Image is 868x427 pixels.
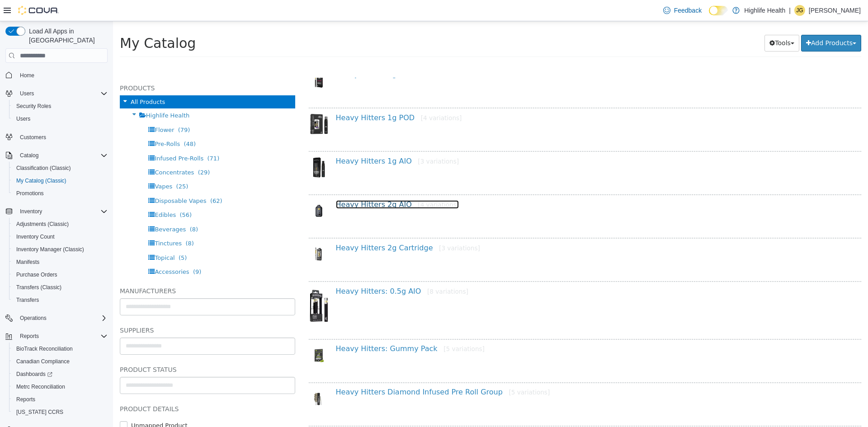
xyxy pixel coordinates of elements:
[196,49,216,70] img: 150
[63,162,75,169] span: (25)
[307,50,349,57] small: [9 variations]
[42,205,73,211] span: Beverages
[16,396,35,403] span: Reports
[9,218,111,230] button: Adjustments (Classic)
[7,304,182,314] h5: Suppliers
[9,406,111,418] button: [US_STATE] CCRS
[16,88,38,99] button: Users
[16,150,108,161] span: Catalog
[16,233,55,240] span: Inventory Count
[16,206,108,217] span: Inventory
[94,134,107,141] span: (71)
[13,244,88,255] a: Inventory Manager (Classic)
[16,296,39,304] span: Transfers
[9,162,111,174] button: Classification (Classic)
[16,246,84,253] span: Inventory Manager (Classic)
[326,223,367,230] small: [3 variations]
[223,366,437,375] a: Heavy Hitters Diamond Infused Pre Roll Group[5 variations]
[16,150,42,161] button: Catalog
[688,14,748,30] button: Add Products
[13,113,34,124] a: Users
[794,5,805,16] div: Jennifer Gierum
[13,219,108,230] span: Adjustments (Classic)
[744,5,785,16] p: Highlife Health
[13,407,108,418] span: Washington CCRS
[16,331,108,342] span: Reports
[16,345,73,352] span: BioTrack Reconciliation
[42,190,63,197] span: Edibles
[674,6,702,15] span: Feedback
[223,179,346,188] a: Heavy Hitters 2g AIO[4 variations]
[2,330,111,343] button: Reports
[66,190,79,197] span: (56)
[9,368,111,380] a: Dashboards
[13,343,76,354] a: BioTrack Reconciliation
[85,148,97,155] span: (29)
[13,101,108,112] span: Security Roles
[16,371,52,378] span: Dashboards
[13,282,65,293] a: Transfers (Classic)
[20,333,39,340] span: Reports
[13,113,108,124] span: Users
[18,77,52,84] span: All Products
[25,27,108,45] span: Load All Apps in [GEOGRAPHIC_DATA]
[16,383,65,390] span: Metrc Reconciliation
[223,222,367,231] a: Heavy Hitters 2g Cartridge[3 variations]
[13,231,108,242] span: Inventory Count
[13,257,43,267] a: Manifests
[13,381,108,392] span: Metrc Reconciliation
[16,408,63,416] span: [US_STATE] CCRS
[13,231,58,242] a: Inventory Count
[13,269,108,280] span: Purchase Orders
[20,152,38,159] span: Catalog
[13,381,69,392] a: Metrc Reconciliation
[80,247,88,254] span: (9)
[13,257,108,267] span: Manifests
[42,148,81,155] span: Concentrates
[9,268,111,281] button: Purchase Orders
[16,177,66,184] span: My Catalog (Classic)
[71,119,83,126] span: (48)
[223,323,372,332] a: Heavy Hitters: Gummy Pack[5 variations]
[709,6,728,15] input: Dark Mode
[9,230,111,243] button: Inventory Count
[20,72,34,79] span: Home
[223,92,349,101] a: Heavy Hitters 1g POD[4 variations]
[330,324,372,331] small: [5 variations]
[13,394,39,405] a: Reports
[13,295,42,305] a: Transfers
[77,205,85,211] span: (8)
[16,132,50,143] a: Customers
[42,219,69,225] span: Tinctures
[42,233,61,240] span: Topical
[97,176,109,183] span: (62)
[13,101,55,112] a: Security Roles
[16,258,39,266] span: Manifests
[196,324,216,344] img: 150
[66,233,74,240] span: (5)
[16,115,30,122] span: Users
[42,162,59,169] span: Vapes
[13,356,73,367] a: Canadian Compliance
[9,393,111,406] button: Reports
[16,358,70,365] span: Canadian Compliance
[42,134,90,141] span: Infused Pre-Rolls
[16,103,51,110] span: Security Roles
[9,380,111,393] button: Metrc Reconciliation
[42,105,61,112] span: Flower
[7,14,83,30] span: My Catalog
[16,70,38,81] a: Home
[13,295,108,305] span: Transfers
[196,179,216,200] img: 150
[2,149,111,162] button: Catalog
[20,314,47,322] span: Operations
[2,87,111,100] button: Users
[796,5,803,16] span: JG
[2,68,111,81] button: Home
[2,131,111,144] button: Customers
[13,343,108,354] span: BioTrack Reconciliation
[9,343,111,355] button: BioTrack Reconciliation
[305,180,346,187] small: [4 variations]
[314,267,355,274] small: [8 variations]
